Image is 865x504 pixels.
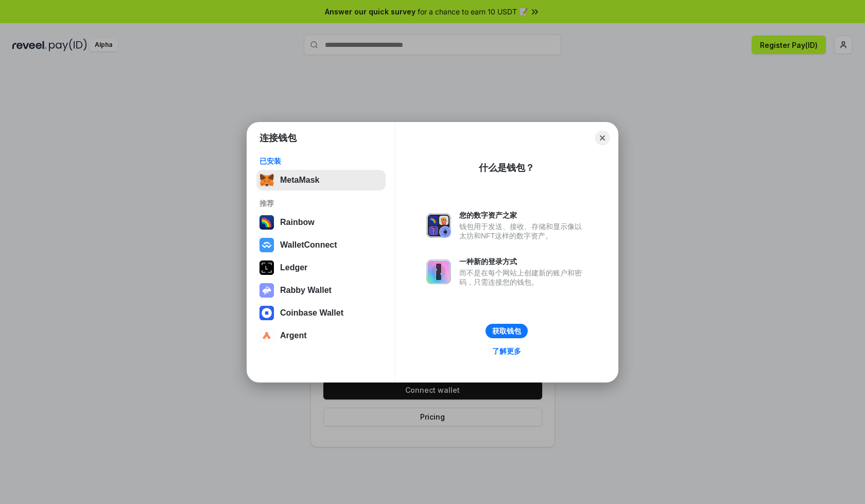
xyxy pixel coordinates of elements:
[259,283,274,298] img: svg+xml,%3Csvg%20xmlns%3D%22http%3A%2F%2Fwww.w3.org%2F2000%2Fsvg%22%20fill%3D%22none%22%20viewBox...
[595,131,610,145] button: Close
[459,211,587,220] div: 您的数字资产之家
[280,218,315,227] div: Rainbow
[459,222,587,240] div: 钱包用于发送、接收、存储和显示像以太坊和NFT这样的数字资产。
[280,286,332,295] div: Rabby Wallet
[486,324,528,338] button: 获取钱包
[492,326,521,336] div: 获取钱包
[259,199,383,208] div: 推荐
[459,257,587,266] div: 一种新的登录方式
[280,176,319,185] div: MetaMask
[256,280,386,301] button: Rabby Wallet
[492,346,521,356] div: 了解更多
[259,132,297,144] h1: 连接钱包
[280,331,307,340] div: Argent
[280,240,337,250] div: WalletConnect
[256,325,386,346] button: Argent
[256,303,386,323] button: Coinbase Wallet
[256,212,386,233] button: Rainbow
[259,173,274,187] img: svg+xml,%3Csvg%20fill%3D%22none%22%20height%3D%2233%22%20viewBox%3D%220%200%2035%2033%22%20width%...
[259,157,383,166] div: 已安装
[259,328,274,343] img: svg+xml,%3Csvg%20width%3D%2228%22%20height%3D%2228%22%20viewBox%3D%220%200%2028%2028%22%20fill%3D...
[259,260,274,275] img: svg+xml,%3Csvg%20xmlns%3D%22http%3A%2F%2Fwww.w3.org%2F2000%2Fsvg%22%20width%3D%2228%22%20height%3...
[280,308,343,318] div: Coinbase Wallet
[256,257,386,278] button: Ledger
[479,162,534,174] div: 什么是钱包？
[259,215,274,230] img: svg+xml,%3Csvg%20width%3D%22120%22%20height%3D%22120%22%20viewBox%3D%220%200%20120%20120%22%20fil...
[459,268,587,287] div: 而不是在每个网站上创建新的账户和密码，只需连接您的钱包。
[256,235,386,255] button: WalletConnect
[256,170,386,190] button: MetaMask
[426,213,451,238] img: svg+xml,%3Csvg%20xmlns%3D%22http%3A%2F%2Fwww.w3.org%2F2000%2Fsvg%22%20fill%3D%22none%22%20viewBox...
[486,344,527,358] a: 了解更多
[259,238,274,252] img: svg+xml,%3Csvg%20width%3D%2228%22%20height%3D%2228%22%20viewBox%3D%220%200%2028%2028%22%20fill%3D...
[426,259,451,284] img: svg+xml,%3Csvg%20xmlns%3D%22http%3A%2F%2Fwww.w3.org%2F2000%2Fsvg%22%20fill%3D%22none%22%20viewBox...
[259,306,274,320] img: svg+xml,%3Csvg%20width%3D%2228%22%20height%3D%2228%22%20viewBox%3D%220%200%2028%2028%22%20fill%3D...
[280,263,307,272] div: Ledger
